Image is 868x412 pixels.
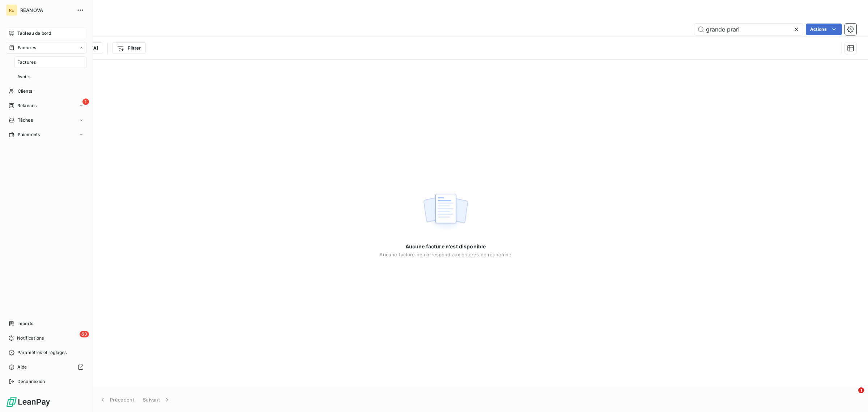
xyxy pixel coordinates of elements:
span: Factures [17,59,36,66]
span: 63 [80,331,89,337]
iframe: Intercom live chat [843,387,861,405]
a: Aide [6,361,86,373]
span: Aucune facture ne correspond aux critères de recherche [379,252,511,257]
span: Tâches [18,117,33,123]
span: 1 [858,387,864,393]
span: Avoirs [17,73,30,80]
span: Notifications [17,335,44,341]
button: Précédent [95,392,139,407]
span: Factures [18,45,36,51]
img: Logo LeanPay [6,396,51,408]
div: RE [6,4,17,16]
span: Aide [17,364,27,370]
button: Suivant [139,392,175,407]
button: Filtrer [112,42,145,54]
span: Relances [17,102,37,109]
span: Déconnexion [17,378,45,385]
span: Paramètres et réglages [17,349,67,356]
span: Tableau de bord [17,30,51,37]
span: Clients [18,88,32,94]
span: Imports [17,320,33,327]
span: Paiements [18,131,40,138]
input: Rechercher [694,24,803,35]
span: 1 [82,98,89,105]
button: Actions [806,24,842,35]
img: empty state [422,190,469,235]
span: REANOVA [20,7,72,13]
span: Aucune facture n’est disponible [405,243,486,250]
